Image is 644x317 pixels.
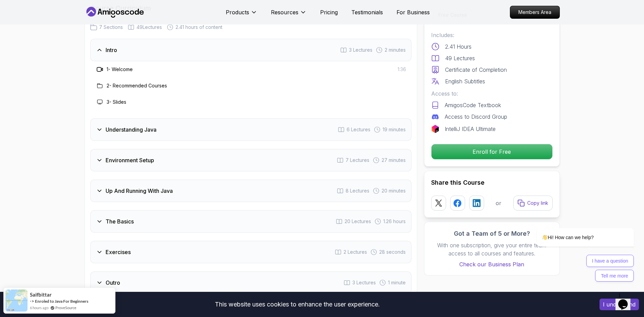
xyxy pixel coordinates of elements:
p: IntelliJ IDEA Ultimate [445,125,496,133]
a: ProveSource [55,305,76,311]
span: 1.26 hours [383,218,406,225]
span: 2.41 hours of content [176,24,222,31]
span: 19 minutes [383,126,406,133]
span: 20 minutes [382,187,406,194]
h3: The Basics [106,217,134,226]
a: Members Area [510,6,560,19]
h3: 3 - Slides [107,99,126,105]
span: saifbittar [30,292,52,298]
p: With one subscription, give your entire team access to all courses and features. [431,241,553,257]
a: Pricing [320,8,338,16]
p: or [496,199,501,207]
h3: Intro [106,46,117,54]
a: For Business [397,8,430,16]
button: Exercises2 Lectures 28 seconds [90,241,411,263]
span: 6 hours ago [30,305,49,311]
span: 2 Lectures [344,249,367,255]
button: Up And Running With Java8 Lectures 20 minutes [90,180,411,202]
span: 1 minute [388,279,406,286]
p: Enroll for Free [431,144,552,159]
iframe: chat widget [515,167,637,286]
h3: Outro [106,279,120,287]
span: 7 Sections [99,24,123,31]
span: 3 Lectures [349,47,372,53]
h2: Share this Course [431,178,553,187]
h3: Got a Team of 5 or More? [431,229,553,238]
button: Outro3 Lectures 1 minute [90,271,411,294]
button: The Basics20 Lectures 1.26 hours [90,210,411,233]
span: 1:36 [398,66,406,73]
p: Access to: [431,89,553,98]
span: 3 Lectures [352,279,376,286]
p: 2.41 Hours [445,43,472,51]
span: -> [30,298,34,304]
a: Check our Business Plan [431,260,553,268]
p: Resources [271,8,298,16]
button: Resources [271,8,307,22]
span: 49 Lectures [136,24,162,31]
button: Enroll for Free [431,144,553,160]
span: 7 Lectures [346,157,369,164]
span: 28 seconds [379,249,406,255]
p: 49 Lectures [445,54,475,62]
span: 8 Lectures [346,187,369,194]
img: jetbrains logo [431,125,439,133]
img: provesource social proof notification image [5,289,27,312]
p: English Subtitles [445,77,485,85]
h3: Understanding Java [106,126,157,134]
p: Members Area [510,6,559,18]
h3: 2 - Recommended Courses [107,82,167,89]
p: Products [226,8,249,16]
iframe: chat widget [615,290,637,310]
button: Understanding Java6 Lectures 19 minutes [90,118,411,141]
button: Intro3 Lectures 2 minutes [90,39,411,61]
h3: 1 - Welcome [107,66,133,73]
span: 6 Lectures [347,126,370,133]
span: 27 minutes [382,157,406,164]
a: Testimonials [351,8,383,16]
button: Products [226,8,257,22]
button: Environment Setup7 Lectures 27 minutes [90,149,411,171]
a: Enroled to Java For Beginners [35,299,88,304]
p: Includes: [431,31,553,39]
p: Certificate of Completion [445,66,507,74]
p: Access to Discord Group [445,113,507,121]
span: 2 minutes [385,47,406,53]
h3: Environment Setup [106,156,154,164]
h3: Exercises [106,248,131,256]
button: Copy link [513,196,553,211]
div: This website uses cookies to enhance the user experience. [5,297,589,312]
h3: Up And Running With Java [106,187,173,195]
span: 20 Lectures [345,218,371,225]
p: AmigosCode Textbook [445,101,501,109]
button: Accept cookies [600,299,639,310]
